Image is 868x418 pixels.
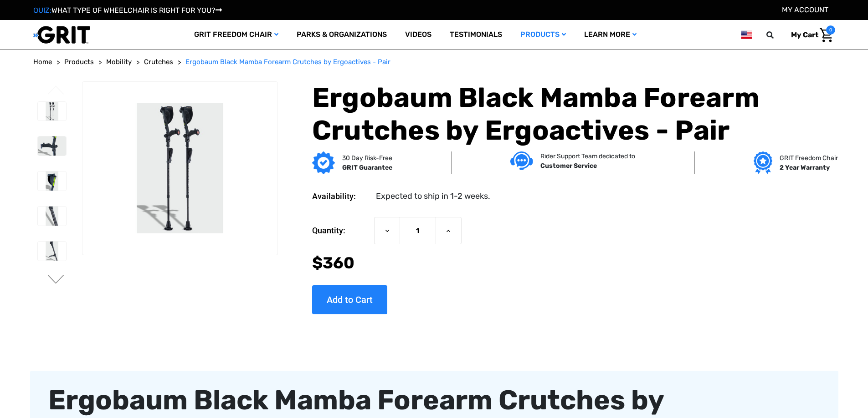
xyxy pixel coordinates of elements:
input: Add to Cart [312,285,387,314]
img: Ergobaum Black Mamba Forearm Crutches by Ergoactives - Pair [38,171,67,191]
img: Ergobaum Black Mamba Forearm Crutches by Ergoactives - Pair [82,103,277,233]
img: us.png [741,29,752,40]
a: Home [33,57,52,67]
a: Videos [396,20,441,50]
p: GRIT Freedom Chair [780,153,838,163]
a: Account [782,5,828,14]
span: Crutches [144,58,173,66]
a: Crutches [144,57,173,67]
strong: GRIT Guarantee [342,164,392,171]
span: Products [64,58,94,66]
a: Products [64,57,94,67]
span: Ergobaum Black Mamba Forearm Crutches by Ergoactives - Pair [185,58,390,66]
a: Products [511,20,575,50]
span: $360 [312,253,354,272]
a: GRIT Freedom Chair [185,20,288,50]
h1: Ergobaum Black Mamba Forearm Crutches by Ergoactives - Pair [312,81,835,147]
input: Search [770,25,784,45]
label: Quantity: [312,217,370,244]
img: Ergobaum Black Mamba Forearm Crutches by Ergoactives - Pair [38,102,67,121]
img: Ergobaum Black Mamba Forearm Crutches by Ergoactives - Pair [38,206,67,226]
a: QUIZ:WHAT TYPE OF WHEELCHAIR IS RIGHT FOR YOU? [33,6,222,15]
p: Rider Support Team dedicated to [540,151,635,161]
img: Cart [820,28,833,42]
strong: Customer Service [540,162,597,170]
img: Ergobaum Black Mamba Forearm Crutches by Ergoactives - Pair [38,136,67,156]
a: Ergobaum Black Mamba Forearm Crutches by Ergoactives - Pair [185,57,390,67]
dd: Expected to ship in 1-2 weeks. [376,190,490,202]
span: My Cart [791,30,818,39]
span: 0 [826,25,835,35]
span: Home [33,58,52,66]
a: Learn More [575,20,646,50]
a: Mobility [106,57,132,67]
nav: Breadcrumb [33,57,835,67]
img: GRIT All-Terrain Wheelchair and Mobility Equipment [33,25,90,44]
img: Ergobaum Black Mamba Forearm Crutches by Ergoactives - Pair [38,242,67,261]
dt: Availability: [312,190,370,202]
span: QUIZ: [33,6,51,15]
img: Customer service [510,151,533,170]
a: Parks & Organizations [288,20,396,50]
p: 30 Day Risk-Free [342,153,392,163]
strong: 2 Year Warranty [780,164,830,171]
a: Testimonials [441,20,511,50]
img: GRIT Guarantee [312,151,335,174]
span: Mobility [106,58,132,66]
a: Cart with 0 items [784,25,835,45]
button: Go to slide 2 of 2 [46,275,66,286]
button: Go to slide 2 of 2 [46,86,66,96]
img: Grit freedom [754,151,772,174]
